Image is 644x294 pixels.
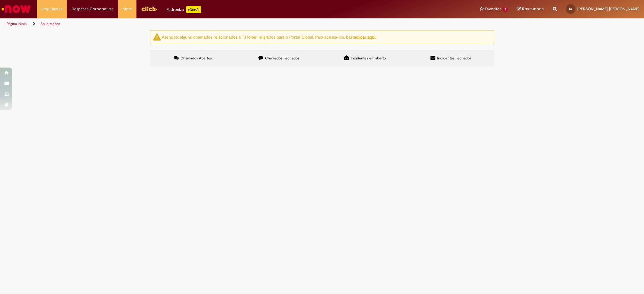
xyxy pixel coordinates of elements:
span: More [123,6,132,12]
ng-bind-html: Atenção: alguns chamados relacionados a T.I foram migrados para o Portal Global. Para acessá-los,... [162,34,376,40]
span: Rascunhos [522,6,544,12]
span: [PERSON_NAME] [PERSON_NAME] [577,6,639,11]
a: Página inicial [7,21,27,26]
a: clicar aqui. [356,34,376,40]
div: Padroniza [166,6,201,13]
ul: Trilhas de página [5,18,425,30]
span: 2 [503,7,508,12]
a: Solicitações [40,21,61,26]
p: +GenAi [186,6,201,13]
a: Rascunhos [517,6,544,12]
span: Incidentes em aberto [351,56,386,61]
span: IO [569,7,572,11]
img: ServiceNow [1,3,32,15]
span: Requisições [41,6,62,12]
span: Chamados Fechados [265,56,300,61]
span: Incidentes Fechados [437,56,472,61]
span: Chamados Abertos [181,56,212,61]
span: Favoritos [485,6,501,12]
span: Despesas Corporativas [72,6,114,12]
img: click_logo_yellow_360x200.png [141,4,157,13]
